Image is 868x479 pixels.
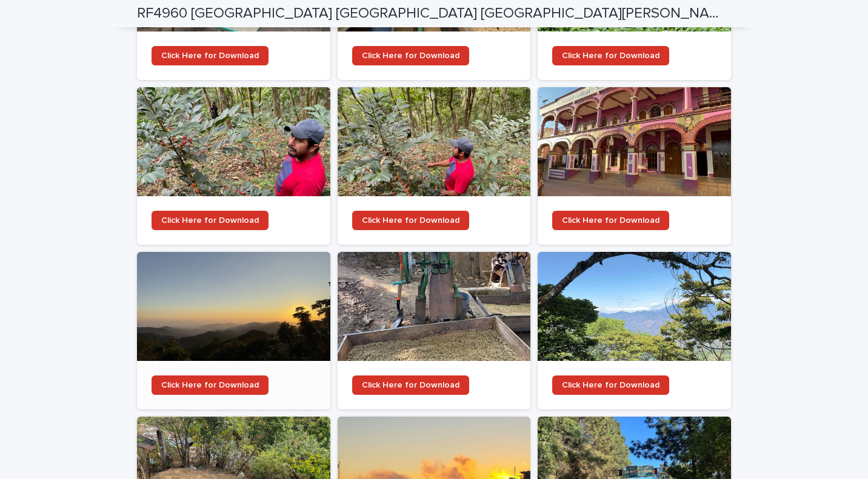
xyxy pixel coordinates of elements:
[362,216,459,225] span: Click Here for Download
[562,216,659,225] span: Click Here for Download
[538,252,731,409] a: Click Here for Download
[161,51,259,60] span: Click Here for Download
[137,87,330,245] a: Click Here for Download
[137,252,330,409] a: Click Here for Download
[362,51,459,60] span: Click Here for Download
[352,211,469,230] a: Click Here for Download
[152,46,269,65] a: Click Here for Download
[338,252,531,409] a: Click Here for Download
[161,216,259,225] span: Click Here for Download
[137,5,726,22] h2: RF4960 [GEOGRAPHIC_DATA] [GEOGRAPHIC_DATA] [GEOGRAPHIC_DATA][PERSON_NAME] Loxicha #2 [PERSON_NAME...
[362,381,459,389] span: Click Here for Download
[152,375,269,395] a: Click Here for Download
[552,211,669,230] a: Click Here for Download
[538,87,731,245] a: Click Here for Download
[562,381,659,389] span: Click Here for Download
[352,375,469,395] a: Click Here for Download
[552,375,669,395] a: Click Here for Download
[562,51,659,60] span: Click Here for Download
[152,211,269,230] a: Click Here for Download
[161,381,259,389] span: Click Here for Download
[338,87,531,245] a: Click Here for Download
[552,46,669,65] a: Click Here for Download
[352,46,469,65] a: Click Here for Download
